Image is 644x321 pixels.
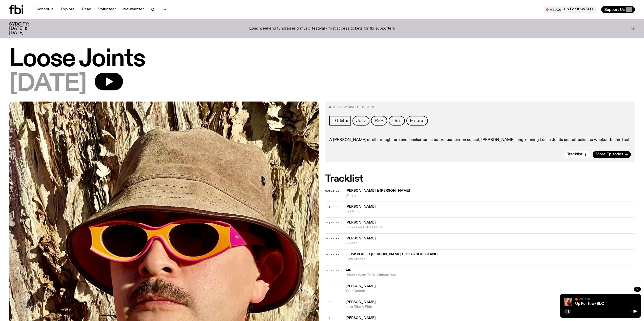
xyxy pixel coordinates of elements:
span: --:--:-- [325,300,339,304]
a: Read [79,6,94,13]
span: Jazz [356,118,366,124]
span: House [410,118,424,124]
span: RnB [375,118,384,124]
span: --:--:-- [325,268,339,272]
button: Support Us [601,6,635,13]
h2: Tracklist [325,174,635,183]
span: Looks Like Baby's Gone [345,225,635,230]
span: On Air [579,298,590,301]
span: Let's Take A Ride [345,305,635,309]
a: Explore [58,6,78,13]
span: [PERSON_NAME] [345,237,376,240]
span: DJ Mix [332,118,348,124]
span: --:--:-- [325,252,339,256]
span: [PERSON_NAME] [345,284,376,288]
span: , 10:00pm [358,105,374,109]
span: More Episodes [596,153,623,156]
span: Flow Bop, Lo [PERSON_NAME] Bros & Soulstance [345,253,440,256]
span: Others [345,193,635,198]
span: 00:03:25 [325,189,339,193]
span: [PERSON_NAME] & [PERSON_NAME] [345,189,410,192]
h1: Loose Joints [9,48,635,71]
span: [PERSON_NAME] [345,300,376,304]
button: On AirUp For It w/SLC [544,6,597,13]
p: A [PERSON_NAME] stroll through rare and familiar tunes before bumpin' on sunset, [PERSON_NAME] lo... [329,138,631,142]
span: --:--:-- [325,220,339,225]
a: DJ Mix [329,116,351,126]
span: [DATE] [9,73,87,95]
span: Le Camion [345,209,635,214]
span: Aired on [333,105,347,109]
a: Jazz [352,116,369,126]
span: I Never Want To Be Without You [345,273,635,278]
span: --:--:-- [325,284,339,288]
button: Tracklist [564,151,590,158]
p: Long weekend fundraiser & music festival - first access tickets for fbi supporters [249,27,395,31]
span: [DATE] [347,105,358,109]
a: Up For It w/SLC [575,302,604,306]
span: Support Us [604,7,625,12]
span: [PERSON_NAME] [345,205,376,208]
a: Newsletter [120,6,147,13]
span: Flow Strings [345,257,635,262]
span: Air [345,268,351,272]
a: Dub [389,116,405,126]
span: Sunset [345,241,635,246]
span: --:--:-- [325,236,339,240]
span: Your Garden [345,289,635,293]
a: House [406,116,428,126]
h3: SYDCITY: [DATE] & [DATE] [9,22,41,35]
span: [PERSON_NAME] [345,316,376,320]
a: RnB [371,116,387,126]
span: Dub [392,118,401,124]
span: [PERSON_NAME] [345,221,376,224]
button: 00:03:25 [325,189,339,192]
span: --:--:-- [325,316,339,320]
span: --:--:-- [325,205,339,209]
a: Schedule [33,6,57,13]
a: More Episodes [593,151,631,158]
a: Volunteer [95,6,119,13]
span: Tracklist [567,153,583,156]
